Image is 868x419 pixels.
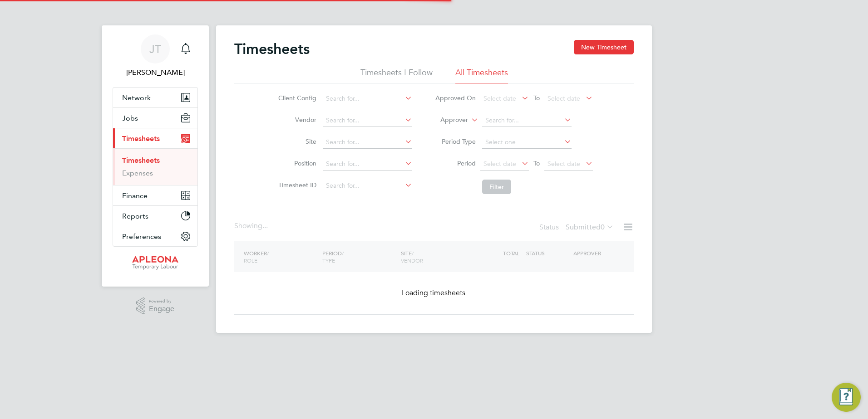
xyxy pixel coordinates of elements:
span: Powered by [149,297,174,305]
span: 0 [601,223,605,232]
label: Period [435,159,476,167]
span: Select date [547,160,580,168]
button: Finance [113,185,197,205]
span: Julie Tante [113,67,198,78]
span: Network [122,93,151,102]
div: Status [539,221,616,234]
label: Period Type [435,137,476,146]
label: Approved On [435,94,476,102]
img: apleona-logo-retina.png [132,256,178,270]
span: JT [149,43,161,55]
a: Powered byEngage [136,297,175,315]
h2: Timesheets [234,40,310,58]
button: Timesheets [113,128,197,148]
span: Select date [483,160,516,168]
div: Showing [234,221,270,231]
label: Submitted [566,223,614,232]
button: Filter [482,180,511,194]
button: Reports [113,206,197,226]
span: To [531,92,542,104]
label: Timesheet ID [276,181,316,189]
span: Finance [122,191,148,200]
button: Engage Resource Center [832,383,861,412]
span: Engage [149,305,174,313]
a: Go to home page [113,256,198,270]
a: Expenses [122,169,153,177]
span: Timesheets [122,134,160,143]
div: Timesheets [113,148,197,185]
li: All Timesheets [455,67,508,83]
a: JT[PERSON_NAME] [113,34,198,78]
button: Network [113,88,197,107]
input: Search for... [323,114,412,127]
span: Select date [483,94,516,102]
li: Timesheets I Follow [360,67,433,83]
button: New Timesheet [574,40,634,54]
span: Jobs [122,114,138,122]
label: Site [276,137,316,146]
span: ... [262,221,268,230]
input: Search for... [482,114,572,127]
nav: Main navigation [102,25,209,287]
input: Search for... [323,158,412,171]
label: Approver [427,116,468,125]
input: Search for... [323,136,412,149]
a: Timesheets [122,156,160,165]
label: Client Config [276,94,316,102]
label: Position [276,159,316,167]
span: Reports [122,212,148,220]
input: Search for... [323,93,412,105]
span: Preferences [122,232,161,241]
button: Preferences [113,226,197,246]
span: To [531,157,542,169]
label: Vendor [276,116,316,124]
input: Select one [482,136,572,149]
button: Jobs [113,108,197,128]
span: Select date [547,94,580,102]
input: Search for... [323,180,412,192]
